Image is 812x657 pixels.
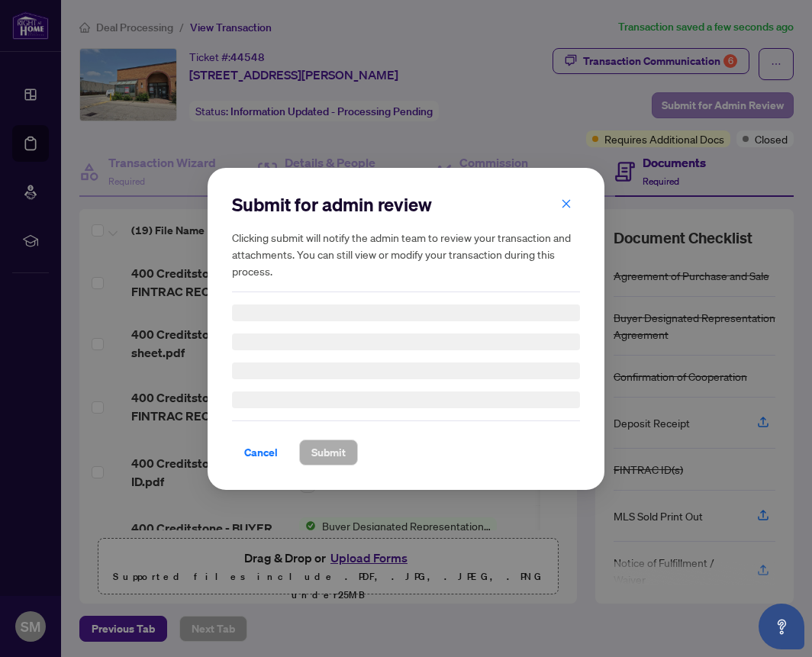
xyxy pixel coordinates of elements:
[232,440,290,465] button: Cancel
[759,604,804,649] button: Open asap
[244,440,278,465] span: Cancel
[232,192,580,217] h2: Submit for admin review
[232,229,580,279] h5: Clicking submit will notify the admin team to review your transaction and attachments. You can st...
[561,198,572,208] span: close
[299,440,358,465] button: Submit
